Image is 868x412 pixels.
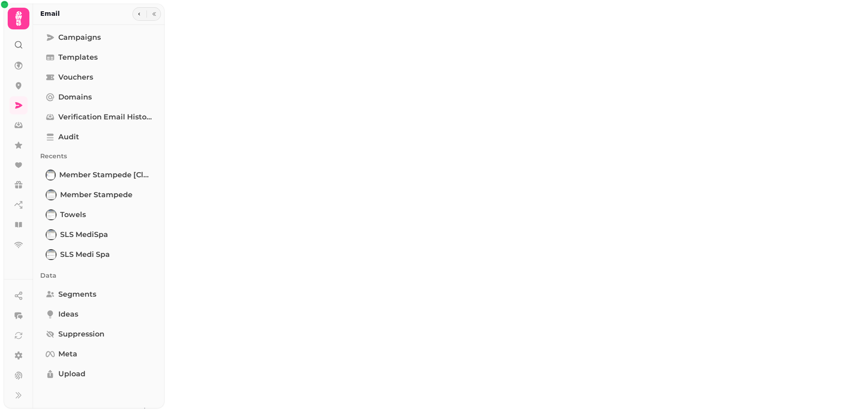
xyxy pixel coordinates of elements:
[47,170,55,180] img: Member Stampede [clone]
[47,190,56,199] img: Member Stampede
[40,226,157,244] a: SLS MediSpaSLS MediSpa
[58,349,77,360] span: Meta
[58,369,85,379] span: Upload
[40,68,157,86] a: Vouchers
[60,249,110,260] span: SLS Medi Spa
[40,305,157,323] a: Ideas
[40,88,157,106] a: Domains
[40,148,157,164] p: Recents
[58,52,98,63] span: Templates
[58,92,92,103] span: Domains
[40,28,157,47] a: Campaigns
[47,230,56,239] img: SLS MediSpa
[40,267,157,284] p: Data
[40,206,157,224] a: TowelsTowels
[60,189,132,200] span: Member Stampede
[40,128,157,146] a: Audit
[60,209,86,220] span: Towels
[40,345,157,363] a: Meta
[40,365,157,383] a: Upload
[58,309,78,320] span: Ideas
[47,250,56,259] img: SLS Medi Spa
[58,112,152,123] span: Verification email history
[40,246,157,264] a: SLS Medi SpaSLS Medi Spa
[58,132,79,142] span: Audit
[33,25,165,399] nav: Tabs
[58,72,93,83] span: Vouchers
[59,170,152,180] span: Member Stampede [clone]
[40,48,157,66] a: Templates
[58,289,96,300] span: Segments
[40,108,157,126] a: Verification email history
[58,329,104,340] span: Suppression
[60,229,108,240] span: SLS MediSpa
[58,32,101,43] span: Campaigns
[47,210,56,219] img: Towels
[40,325,157,343] a: Suppression
[40,285,157,303] a: Segments
[40,9,60,18] h2: Email
[40,166,157,184] a: Member Stampede [clone]Member Stampede [clone]
[40,186,157,204] a: Member StampedeMember Stampede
